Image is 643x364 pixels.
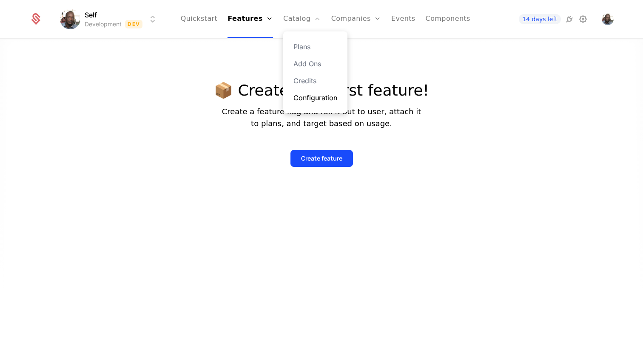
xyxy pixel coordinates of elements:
[125,20,142,28] span: Dev
[63,10,158,28] button: Select environment
[301,154,342,163] div: Create feature
[293,93,337,103] a: Configuration
[60,9,80,29] img: Self
[564,14,575,24] a: Integrations
[578,14,588,24] a: Settings
[85,20,122,28] div: Development
[293,76,337,86] a: Credits
[290,150,353,167] button: Create feature
[602,13,614,25] button: Open user button
[293,42,337,52] a: Plans
[293,59,337,69] a: Add Ons
[214,106,429,130] p: Create a feature flag and roll it out to user, attach it to plans, and target based on usage.
[85,10,97,20] span: Self
[602,13,614,25] img: Albert Shirima
[519,14,560,24] a: 14 days left
[214,82,429,99] p: 📦 Create your first feature!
